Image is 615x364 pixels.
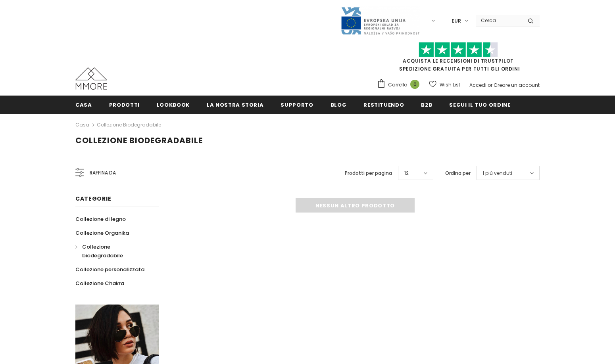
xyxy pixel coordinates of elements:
label: Ordina per [445,169,471,177]
span: Wish List [440,81,460,89]
span: Collezione personalizzata [75,266,144,273]
a: supporto [281,96,313,113]
a: Collezione biodegradabile [97,121,161,128]
span: EUR [452,17,461,25]
a: Lookbook [157,96,190,113]
a: Collezione di legno [75,212,126,226]
span: Collezione Chakra [75,280,124,287]
input: Search Site [476,15,522,26]
a: Accedi [469,82,486,88]
a: Casa [75,96,92,113]
a: Carrello 0 [377,79,423,91]
a: Collezione personalizzata [75,262,144,276]
a: Collezione Chakra [75,276,124,290]
a: Blog [331,96,347,113]
a: Segui il tuo ordine [449,96,510,113]
a: Collezione Organika [75,226,129,240]
a: Collezione biodegradabile [75,240,150,262]
img: Casi MMORE [75,67,107,90]
a: Wish List [429,78,460,92]
a: Acquista le recensioni di TrustPilot [403,57,514,64]
span: Restituendo [363,101,404,109]
span: Casa [75,101,92,109]
span: Segui il tuo ordine [449,101,510,109]
span: Carrello [388,81,407,89]
span: Collezione Organika [75,229,129,237]
span: B2B [421,101,432,109]
a: Casa [75,120,89,130]
span: Raffina da [90,169,116,177]
span: 0 [410,80,419,89]
img: Fidati di Pilot Stars [419,42,498,57]
span: Collezione biodegradabile [82,243,123,259]
a: Javni Razpis [340,17,420,24]
span: or [488,82,492,88]
span: SPEDIZIONE GRATUITA PER TUTTI GLI ORDINI [377,46,540,72]
label: Prodotti per pagina [345,169,392,177]
span: I più venduti [483,169,512,177]
a: Creare un account [494,82,540,88]
span: Collezione di legno [75,215,126,223]
a: B2B [421,96,432,113]
span: Blog [331,101,347,109]
span: supporto [281,101,313,109]
a: La nostra storia [207,96,263,113]
a: Prodotti [109,96,140,113]
span: Collezione biodegradabile [75,135,203,146]
a: Restituendo [363,96,404,113]
span: Categorie [75,195,111,203]
span: 12 [404,169,409,177]
img: Javni Razpis [340,6,420,35]
span: Prodotti [109,101,140,109]
span: La nostra storia [207,101,263,109]
span: Lookbook [157,101,190,109]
